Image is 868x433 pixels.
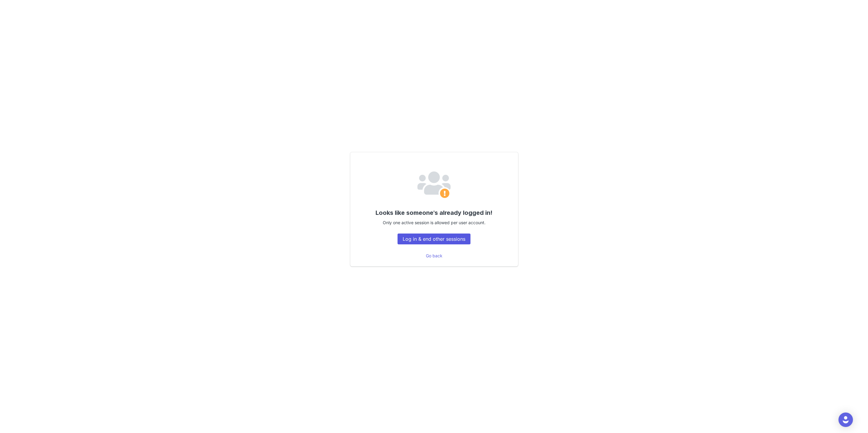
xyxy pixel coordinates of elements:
button: Log in & end other sessions [398,234,470,244]
span: Looks like someone's already logged in! [376,209,492,216]
img: Email Provider Logo [417,171,451,199]
span: Only one active session is allowed per user account. [383,220,486,225]
a: Go back [426,253,442,258]
div: Open Intercom Messenger [838,413,853,427]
